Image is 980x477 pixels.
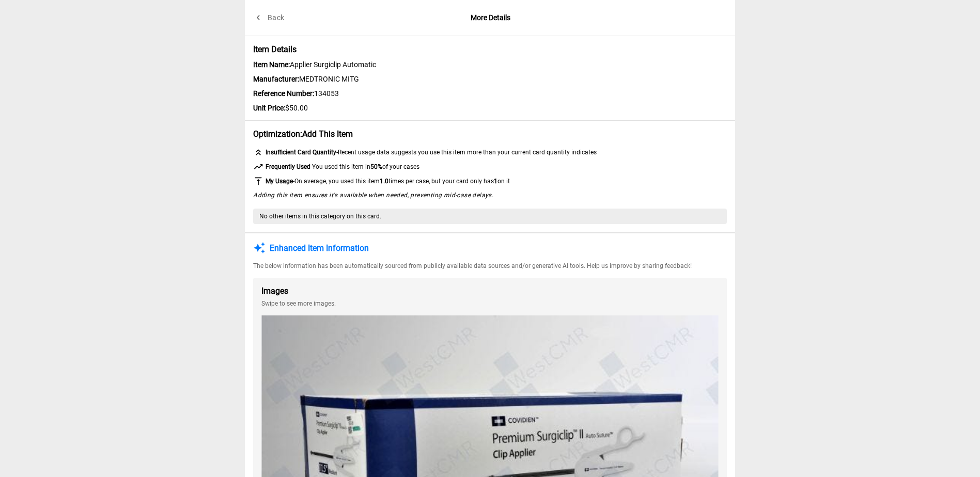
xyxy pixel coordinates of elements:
span: - [266,163,419,170]
strong: Unit Price: [253,104,285,112]
span: - Recent usage data suggests you use this item more than your current card quantity indicates [266,149,597,156]
strong: 50 % [370,163,382,170]
strong: Optimization: Add This Item [253,129,353,139]
strong: Item Details [253,44,297,54]
span: The below information has been automatically sourced from publicly available data sources and/or ... [253,262,727,269]
span: Swipe to see more images. [261,300,719,307]
strong: Images [261,286,288,296]
span: You used this item in of your cases [312,163,419,170]
button: Back [253,8,286,27]
span: On average, you used this item times per case, but your card only has on it [294,178,510,185]
strong: Item Name: [253,60,290,69]
span: No other items in this category on this card. [259,213,381,220]
strong: Insufficient Card Quantity [266,149,336,156]
span: More Details [471,13,510,22]
strong: 1.0 [380,178,388,185]
span: Applier Surgiclip Automatic [253,60,727,69]
span: 134053 [253,89,727,98]
strong: 1 [494,178,497,185]
span: $50.00 [285,104,308,112]
span: - [266,178,510,185]
strong: Frequently Used [266,163,310,170]
strong: Manufacturer: [253,75,299,83]
span: MEDTRONIC MITG [253,75,727,83]
strong: Reference Number: [253,89,314,98]
strong: Enhanced Item Information [270,243,369,253]
strong: My Usage [266,178,293,185]
em: Adding this item ensures it's available when needed, preventing mid-case delays. [253,192,493,199]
